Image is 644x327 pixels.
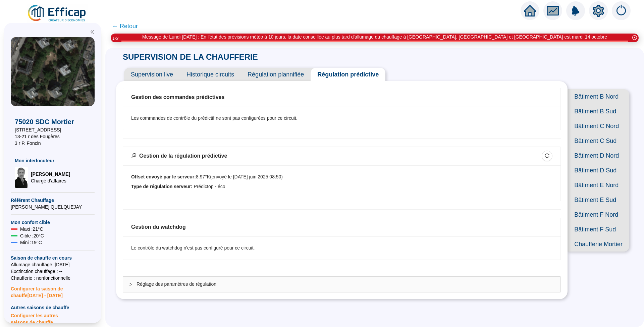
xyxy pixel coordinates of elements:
[568,178,629,193] span: Bâtiment E Nord
[131,184,225,189] span: Prédictop - éco
[31,171,70,177] span: [PERSON_NAME]
[131,115,298,121] span: Les commandes de contrôle du prédictif ne sont pas configurées pour ce circuit.
[11,219,95,226] span: Mon confort cible
[124,68,180,81] span: Supervision live
[11,261,95,268] span: Allumage chauffage : [DATE]
[112,21,138,31] span: ← Retour
[131,174,196,179] b: Offset envoyé par le serveur:
[131,223,552,231] div: Gestion du watchdog
[568,89,629,104] span: Bâtiment B Nord
[632,35,637,40] span: close-circle
[27,4,88,23] img: efficap energie logo
[131,174,283,179] span: 8.97 °K (envoyé le [DATE] juin 2025 08:50)
[612,1,631,20] img: alerts
[15,126,91,133] span: [STREET_ADDRESS]
[11,255,95,261] span: Saison de chauffe en cours
[568,193,629,207] span: Bâtiment E Sud
[545,153,549,158] span: reload
[11,275,95,281] span: Chaufferie : non fonctionnelle
[11,281,95,299] span: Configurer la saison de chauffe [DATE] - [DATE]
[568,133,629,148] span: Bâtiment C Sud
[131,93,552,101] div: Gestion des commandes prédictives
[123,277,560,292] div: Réglage des paramètres de régulation
[137,281,555,288] span: Réglage des paramètres de régulation
[15,133,91,140] span: 13-21 r des Fougères
[568,207,629,222] span: Bâtiment F Nord
[31,177,70,184] span: Chargé d'affaires
[131,153,137,158] span: monitor
[131,245,255,251] span: Le contrôle du watchdog n'est pas configuré pour ce circuit.
[311,68,385,81] span: Régulation prédictive
[566,1,585,20] img: alerts
[11,304,95,311] span: Autres saisons de chauffe
[139,152,227,160] div: Gestion de la régulation prédictive
[131,184,193,189] b: Type de régulation serveur:
[568,119,629,133] span: Bâtiment C Nord
[15,117,91,126] span: 75020 SDC Mortier
[180,68,241,81] span: Historique circuits
[241,68,311,81] span: Régulation plannifiée
[568,104,629,119] span: Bâtiment B Sud
[128,282,132,286] span: collapsed
[15,140,91,147] span: 3 r P. Foncin
[112,36,118,41] i: 1 / 3
[11,204,95,210] span: [PERSON_NAME] QUELQUEJAY
[20,226,43,232] span: Maxi : 21 °C
[11,268,95,275] span: Exctinction chauffage : --
[142,34,607,41] div: Message de Lundi [DATE] : En l'état des prévisions météo à 10 jours, la date conseillée au plus t...
[11,311,95,326] span: Configurer les autres saisons de chauffe
[524,5,536,17] span: home
[20,232,44,239] span: Cible : 20 °C
[568,237,629,252] span: Chaufferie Mortier
[568,222,629,237] span: Bâtiment F Sud
[15,167,28,188] img: Chargé d'affaires
[568,163,629,178] span: Bâtiment D Sud
[15,157,91,164] span: Mon interlocuteur
[568,148,629,163] span: Bâtiment D Nord
[547,5,559,17] span: fund
[592,5,604,17] span: setting
[116,52,265,61] span: SUPERVISION DE LA CHAUFFERIE
[20,239,42,246] span: Mini : 19 °C
[90,30,95,34] span: double-left
[11,197,95,204] span: Référent Chauffage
